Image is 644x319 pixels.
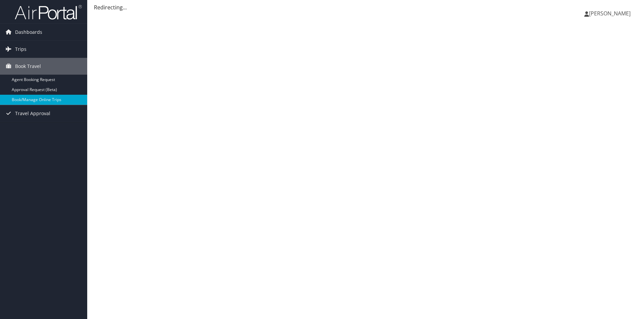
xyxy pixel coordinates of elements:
[94,3,637,11] div: Redirecting...
[15,4,82,20] img: airportal-logo.png
[584,3,637,23] a: [PERSON_NAME]
[15,105,50,122] span: Travel Approval
[15,24,42,41] span: Dashboards
[15,41,26,58] span: Trips
[15,58,41,75] span: Book Travel
[589,10,631,17] span: [PERSON_NAME]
